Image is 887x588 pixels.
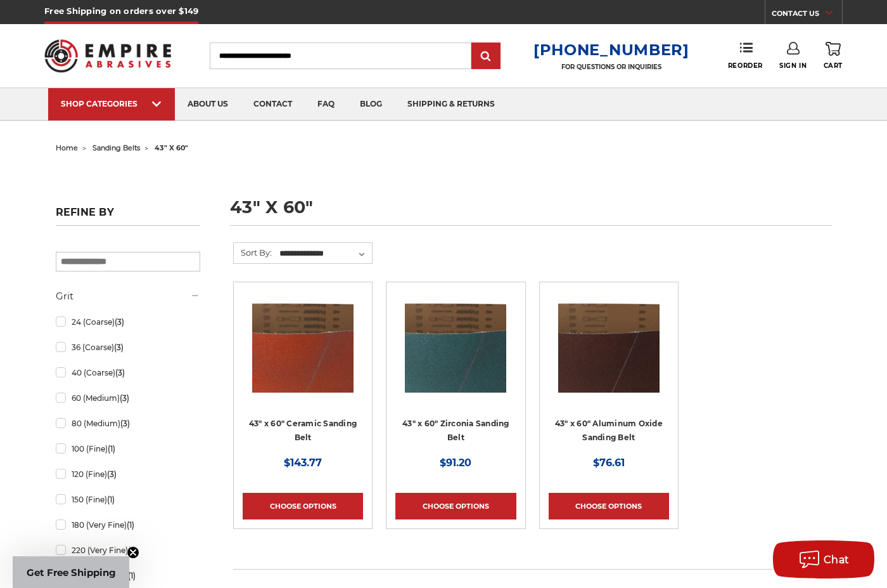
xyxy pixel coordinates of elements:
a: Choose Options [395,493,516,519]
a: faq [305,88,347,121]
span: Chat [824,554,850,566]
img: 43" x 60" Zirconia Sanding Belt [405,291,506,393]
a: 43" x 60" Zirconia Sanding Belt [402,419,509,443]
a: 43" x 60" Aluminum Oxide Sanding Belt [555,419,663,443]
img: Empire Abrasives [44,31,171,81]
a: sanding belts [93,143,140,152]
a: Choose Options [243,493,363,519]
a: 43" x 60" Ceramic Sanding Belt [249,419,357,443]
span: (3) [115,368,125,377]
h5: Grit [56,289,200,304]
a: [PHONE_NUMBER] [533,41,689,59]
a: Cart [824,42,843,70]
a: 220 (Very Fine) [56,539,200,561]
a: 80 (Medium) [56,412,200,434]
a: 120 (Fine) [56,463,200,485]
span: (1) [128,571,136,580]
a: CONTACT US [772,6,842,24]
a: 60 (Medium) [56,387,200,409]
p: FOR QUESTIONS OR INQUIRIES [533,63,689,71]
div: SHOP CATEGORIES [61,99,162,108]
span: (3) [107,469,117,479]
a: blog [347,88,395,121]
a: Reorder [728,42,763,69]
input: Submit [473,44,499,69]
span: $76.61 [593,457,625,469]
a: 180 (Very Fine) [56,514,200,536]
div: Get Free ShippingClose teaser [13,556,129,588]
a: about us [175,88,241,121]
span: (1) [107,495,115,504]
a: home [56,143,78,152]
span: (1) [108,444,115,454]
span: (1) [128,546,136,555]
a: contact [241,88,305,121]
span: Sign In [779,62,807,70]
span: $91.20 [440,457,471,469]
a: 43" x 60" Aluminum Oxide Sanding Belt [549,291,669,412]
span: (3) [120,393,129,403]
a: 43" x 60" Zirconia Sanding Belt [395,291,516,412]
span: (3) [114,343,124,352]
a: 100 (Fine) [56,438,200,460]
span: 43" x 60" [155,143,188,152]
span: (1) [127,520,134,530]
button: Chat [773,540,874,578]
span: $143.77 [284,457,322,469]
h1: 43" x 60" [230,199,831,226]
a: 40 (Coarse) [56,362,200,384]
span: (3) [115,317,124,327]
label: Sort By: [234,243,272,262]
a: 36 (Coarse) [56,336,200,358]
span: Cart [824,62,843,70]
h5: Refine by [56,206,200,226]
span: Get Free Shipping [27,566,116,578]
a: shipping & returns [395,88,507,121]
span: Reorder [728,62,763,70]
a: 150 (Fine) [56,488,200,511]
a: 43" x 60" Ceramic Sanding Belt [243,291,363,412]
img: 43" x 60" Ceramic Sanding Belt [252,291,354,393]
button: Close teaser [127,546,139,559]
span: (3) [120,419,130,428]
a: 24 (Coarse) [56,311,200,333]
a: Choose Options [549,493,669,519]
select: Sort By: [278,244,372,263]
img: 43" x 60" Aluminum Oxide Sanding Belt [558,291,660,393]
